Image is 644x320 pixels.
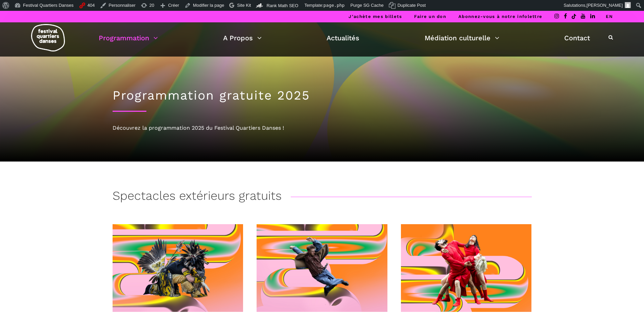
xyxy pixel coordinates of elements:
h1: Programmation gratuite 2025 [113,88,532,103]
a: A Propos [223,32,262,44]
a: Contact [564,32,590,44]
img: logo-fqd-med [31,24,65,51]
a: Actualités [327,32,359,44]
span: Rank Math SEO [266,3,298,8]
h3: Spectacles extérieurs gratuits [113,189,282,206]
span: Site Kit [237,3,251,8]
span: [PERSON_NAME] [587,3,623,8]
span: page.php [324,3,345,8]
a: Faire un don [414,14,446,19]
a: Programmation [99,32,158,44]
div: Découvrez la programmation 2025 du Festival Quartiers Danses ! [113,124,532,132]
a: EN [606,14,613,19]
a: J’achète mes billets [349,14,402,19]
a: Médiation culturelle [425,32,499,44]
a: Abonnez-vous à notre infolettre [458,14,542,19]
